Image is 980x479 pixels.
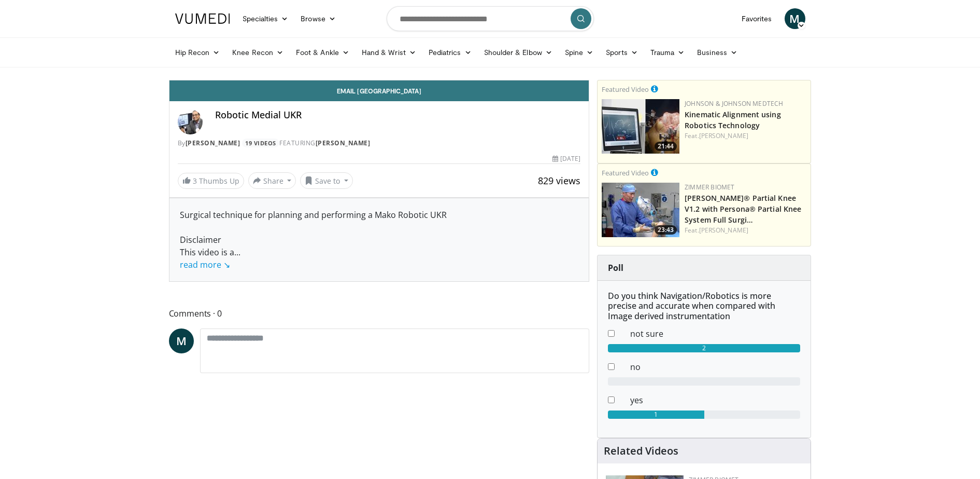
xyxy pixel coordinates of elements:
[622,327,808,340] dd: not sure
[644,42,691,63] a: Trauma
[169,42,226,63] a: Hip Recon
[602,183,679,237] a: 23:43
[608,262,623,273] strong: Poll
[622,361,808,373] dd: no
[604,445,678,457] h4: Related Videos
[685,110,781,130] a: Kinematic Alignment using Robotics Technology
[559,42,600,63] a: Spine
[178,173,244,189] a: 3 Thumbs Up
[387,6,594,31] input: Search topics, interventions
[178,110,203,134] img: Avatar
[699,226,748,235] a: [PERSON_NAME]
[785,8,805,29] a: M
[685,131,806,141] div: Feat.
[300,172,353,189] button: Save to
[215,110,581,121] h4: Robotic Medial UKR
[316,139,371,147] a: [PERSON_NAME]
[602,99,679,154] a: 21:44
[685,183,734,191] a: Zimmer Biomet
[685,193,801,225] a: [PERSON_NAME]® Partial Knee V1.2 with Persona® Partial Knee System Full Surgi…
[236,8,295,29] a: Specialties
[356,42,422,63] a: Hand & Wrist
[602,168,649,177] small: Featured Video
[608,291,800,321] h6: Do you think Navigation/Robotics is more precise and accurate when compared with Image derived in...
[175,13,230,24] img: VuMedi Logo
[602,183,679,237] img: 99b1778f-d2b2-419a-8659-7269f4b428ba.150x105_q85_crop-smart_upscale.jpg
[552,154,580,163] div: [DATE]
[294,8,342,29] a: Browse
[735,8,778,29] a: Favorites
[600,42,644,63] a: Sports
[699,131,748,140] a: [PERSON_NAME]
[655,225,677,235] span: 23:43
[608,344,800,352] div: 2
[602,99,679,154] img: 85482610-0380-4aae-aa4a-4a9be0c1a4f1.150x105_q85_crop-smart_upscale.jpg
[478,42,559,63] a: Shoulder & Elbow
[622,394,808,406] dd: yes
[193,176,197,186] span: 3
[422,42,478,63] a: Pediatrics
[169,80,589,101] a: Email [GEOGRAPHIC_DATA]
[169,329,194,353] a: M
[691,42,744,63] a: Business
[180,209,579,271] div: Surgical technique for planning and performing a Mako Robotic UKR Disclaimer This video is a
[608,410,704,419] div: 1
[180,259,230,270] a: read more ↘
[685,226,806,235] div: Feat.
[248,172,296,189] button: Share
[290,42,356,63] a: Foot & Ankle
[178,139,581,148] div: By FEATURING
[169,307,590,320] span: Comments 0
[538,174,580,187] span: 829 views
[186,139,240,147] a: [PERSON_NAME]
[602,85,649,94] small: Featured Video
[655,142,677,151] span: 21:44
[685,99,783,108] a: Johnson & Johnson MedTech
[226,42,290,63] a: Knee Recon
[242,139,280,147] a: 19 Videos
